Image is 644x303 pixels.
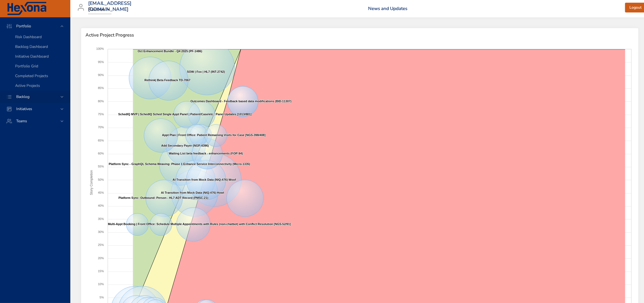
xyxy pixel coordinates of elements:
text: 30% [98,230,104,233]
text: AI Transition from Mock Data (NIQ-476) Woof [173,178,236,181]
text: 80% [98,100,104,103]
text: 45% [98,191,104,194]
text: SOW | Fox | HL7 (INT-2742) [187,70,225,73]
text: Rethink| Beta Feedback TD-7067 [144,78,190,82]
text: Oct Enhancement Bundle - Q4 2025 (PF-1486) [138,50,202,53]
text: 20% [98,256,104,260]
text: 35% [98,217,104,220]
span: Teams [12,118,31,124]
text: Story Completion [90,170,93,195]
span: Portfolio [12,24,35,29]
span: Backlog [12,94,34,99]
h3: [EMAIL_ADDRESS][DOMAIN_NAME] [88,1,132,12]
text: 75% [98,113,104,116]
text: SchedIQ MVP | SchedIQ Sched Single Appt Panel | Patient/Case/etc.. Panel Updates [1013/881] [118,113,252,116]
text: 90% [98,73,104,77]
text: 5% [100,296,104,299]
text: Platform Sync - GraphQL Schema Weaving: Phase 1 Enhance Service Interconnectivity (Micro-1335) [109,162,250,166]
text: 10% [98,282,104,286]
text: 40% [98,204,104,207]
text: 15% [98,269,104,273]
text: 85% [98,86,104,90]
text: 65% [98,139,104,142]
span: Portfolio Grid [15,64,38,69]
span: Active Project Progress [85,32,634,38]
text: AI Transition from Mock Data (NIQ-476) Howl [161,191,224,194]
a: News and Updates [368,5,408,12]
span: Completed Projects [15,73,48,78]
text: Platform Sync: Outbound: Person - HL7 ADT Record (PMSC-21) [118,196,208,199]
span: Initiatives [12,106,37,111]
text: 95% [98,60,104,64]
text: 70% [98,126,104,129]
text: 50% [98,178,104,181]
img: Hexona [6,2,47,15]
div: Raintree [88,5,111,14]
text: Outcomes Dashboard - Feedback based data modifications (BID-11307) [190,100,292,103]
text: Add Secondary Payer (NGP-4396) [161,144,209,147]
span: Initiative Dashboard [15,54,49,59]
text: 100% [96,47,104,50]
span: Active Projects [15,83,40,88]
span: Risk Dashboard [15,34,42,39]
text: 55% [98,165,104,168]
text: 25% [98,243,104,246]
text: Multi-Appt Booking | Front Office: Schedule Multiple Appointments with Rules (non-chatbot) with C... [108,222,291,226]
span: Logout [629,4,642,11]
span: Backlog Dashboard [15,44,48,49]
text: 60% [98,152,104,155]
text: Waiting List beta feedback - enhancements (FOP-94) [169,152,243,155]
text: Appt Plan | Front Office: Patient Remaining Visits for Case [NGS-398/408] [162,133,266,137]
